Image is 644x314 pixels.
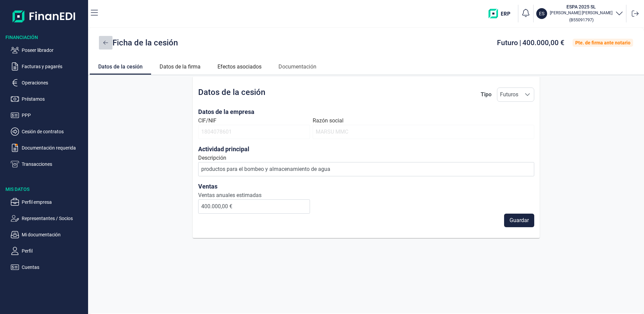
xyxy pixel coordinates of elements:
[575,40,630,45] div: Pte. de firma ante notario
[510,216,529,224] span: Guardar
[11,79,85,87] button: Operaciones
[11,62,85,71] button: Facturas y pagarés
[481,91,492,99] div: Tipo
[504,214,534,227] button: Guardar
[497,39,564,46] div: |
[11,214,85,222] button: Representantes / Socios
[11,198,85,206] button: Perfil empresa
[198,107,534,117] h3: Datos de la empresa
[198,87,265,102] h2: Datos de la cesión
[151,58,209,74] a: Datos de la firma
[11,127,85,136] button: Cesión de contratos
[11,111,85,119] button: PPP
[497,88,521,101] span: Futuros
[22,263,85,271] p: Cuentas
[22,144,85,152] p: Documentación requerida
[489,9,515,18] img: erp
[313,117,344,125] label: Razón social
[13,5,76,27] img: Logo de aplicación
[198,144,534,154] h3: Actividad principal
[198,117,216,125] label: CIF/NIF
[11,263,85,271] button: Cuentas
[22,62,85,71] p: Facturas y pagarés
[270,58,325,74] a: Documentación
[198,154,226,162] label: Descripción
[11,160,85,168] button: Transacciones
[22,127,85,136] p: Cesión de contratos
[550,10,612,16] p: [PERSON_NAME] [PERSON_NAME]
[22,95,85,103] p: Préstamos
[198,199,310,214] input: 0,00€
[22,231,85,239] p: Mi documentación
[11,95,85,103] button: Préstamos
[22,214,85,222] p: Representantes / Socios
[22,79,85,87] p: Operaciones
[11,247,85,255] button: Perfil
[11,46,85,54] button: Poseer librador
[497,39,518,47] span: Futuro
[550,3,612,10] h3: ESPA 2025 SL
[198,191,310,199] label: Ventas anuales estimadas
[22,46,85,54] p: Poseer librador
[522,39,564,47] span: 400.000,00 €
[22,111,85,119] p: PPP
[22,198,85,206] p: Perfil empresa
[521,88,534,101] div: Seleccione una opción
[11,144,85,152] button: Documentación requerida
[536,3,623,24] button: ESESPA 2025 SL[PERSON_NAME] [PERSON_NAME](B55091797)
[11,231,85,239] button: Mi documentación
[90,58,151,74] a: Datos de la cesión
[198,182,310,191] h3: Ventas
[569,17,594,22] small: Copiar cif
[112,37,178,49] span: Ficha de la cesión
[209,58,270,74] a: Efectos asociados
[22,247,85,255] p: Perfil
[539,10,544,17] p: ES
[22,160,85,168] p: Transacciones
